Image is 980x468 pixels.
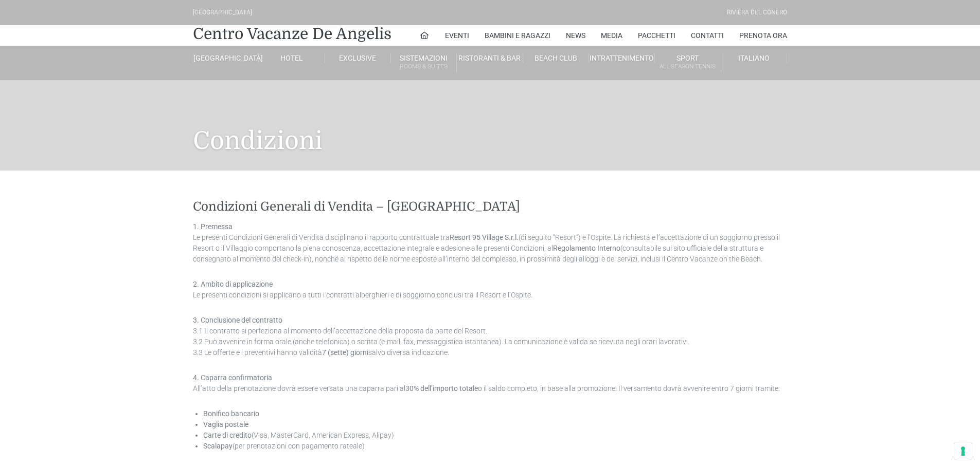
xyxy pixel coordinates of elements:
[445,25,469,46] a: Eventi
[193,315,787,358] p: 3.1 Il contratto si perfeziona al momento dell’accettazione della proposta da parte del Resort. 3...
[738,54,770,62] span: Italiano
[638,25,675,46] a: Pacchetti
[203,442,233,450] strong: Scalapay
[203,420,248,428] strong: Vaglia postale
[691,25,724,46] a: Contatti
[259,53,325,63] a: Hotel
[203,409,259,418] strong: Bonifico bancario
[193,279,787,301] p: Le presenti condizioni si applicano a tutti i contratti alberghieri e di soggiorno conclusi tra i...
[553,244,620,252] strong: Regolamento Interno
[739,25,787,46] a: Prenota Ora
[193,53,259,63] a: [GEOGRAPHIC_DATA]
[566,25,585,46] a: News
[391,62,456,71] small: Rooms & Suites
[405,384,478,392] strong: 30% dell’importo totale
[193,80,787,171] h1: Condizioni
[203,441,787,452] li: (per prenotazioni con pagamento rateale)
[322,348,368,357] strong: 7 (sette) giorni
[193,222,233,231] strong: 1. Premessa
[193,280,273,288] strong: 2. Ambito di applicazione
[655,53,721,72] a: SportAll Season Tennis
[450,233,519,241] strong: Resort 95 Village S.r.l.
[193,373,272,382] strong: 4. Caparra confirmatoria
[203,431,252,439] strong: Carte di credito
[193,8,252,17] div: [GEOGRAPHIC_DATA]
[325,53,391,63] a: Exclusive
[589,53,655,63] a: Intrattenimento
[203,430,787,441] li: (Visa, MasterCard, American Express, Alipay)
[193,372,787,394] p: All’atto della prenotazione dovrà essere versata una caparra pari al o il saldo completo, in base...
[193,316,282,324] strong: 3. Conclusione del contratto
[193,221,787,265] p: Le presenti Condizioni Generali di Vendita disciplinano il rapporto contrattuale tra (di seguito ...
[727,8,787,17] div: Riviera Del Conero
[391,53,457,72] a: SistemazioniRooms & Suites
[655,62,720,71] small: All Season Tennis
[523,53,589,63] a: Beach Club
[457,53,523,63] a: Ristoranti & Bar
[954,442,972,460] button: Le tue preferenze relative al consenso per le tecnologie di tracciamento
[485,25,550,46] a: Bambini e Ragazzi
[601,25,622,46] a: Media
[721,53,787,63] a: Italiano
[193,24,391,44] a: Centro Vacanze De Angelis
[193,199,520,214] strong: Condizioni Generali di Vendita – [GEOGRAPHIC_DATA]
